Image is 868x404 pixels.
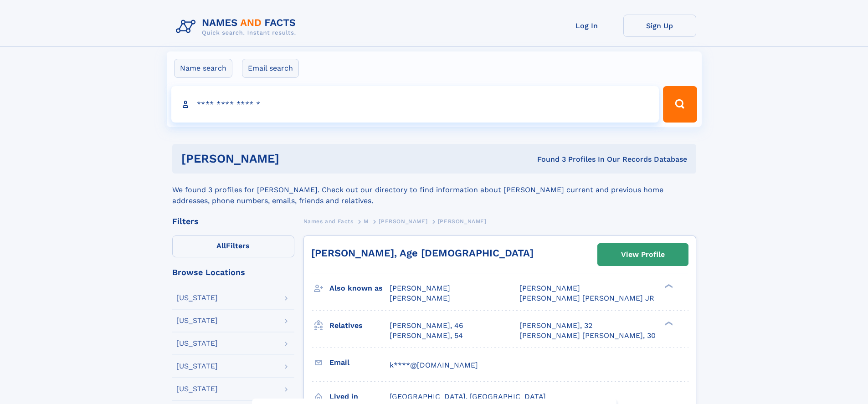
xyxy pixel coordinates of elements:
[390,321,463,331] a: [PERSON_NAME], 46
[408,154,687,164] div: Found 3 Profiles In Our Records Database
[550,15,623,37] a: Log In
[390,284,450,292] span: [PERSON_NAME]
[364,215,369,227] a: M
[519,321,592,331] a: [PERSON_NAME], 32
[171,86,659,123] input: search input
[519,294,654,302] span: [PERSON_NAME] [PERSON_NAME] JR
[329,281,390,296] h3: Also known as
[176,385,218,393] div: [US_STATE]
[172,174,696,206] div: We found 3 profiles for [PERSON_NAME]. Check out our directory to find information about [PERSON_...
[329,355,390,370] h3: Email
[176,317,218,324] div: [US_STATE]
[172,268,294,276] div: Browse Locations
[663,320,673,326] div: ❯
[172,15,303,39] img: Logo Names and Facts
[623,15,696,37] a: Sign Up
[174,59,232,78] label: Name search
[303,215,354,227] a: Names and Facts
[663,283,673,289] div: ❯
[172,235,294,257] label: Filters
[621,244,665,265] div: View Profile
[329,318,390,333] h3: Relatives
[181,153,408,164] h1: [PERSON_NAME]
[311,247,534,259] a: [PERSON_NAME], Age [DEMOGRAPHIC_DATA]
[390,294,450,302] span: [PERSON_NAME]
[176,294,218,302] div: [US_STATE]
[663,86,697,123] button: Search Button
[216,241,226,250] span: All
[519,284,580,292] span: [PERSON_NAME]
[390,392,546,401] span: [GEOGRAPHIC_DATA], [GEOGRAPHIC_DATA]
[176,340,218,347] div: [US_STATE]
[176,363,218,370] div: [US_STATE]
[379,215,427,227] a: [PERSON_NAME]
[364,218,369,225] span: M
[438,218,487,225] span: [PERSON_NAME]
[598,244,688,266] a: View Profile
[379,218,427,225] span: [PERSON_NAME]
[172,217,294,225] div: Filters
[519,331,656,341] a: [PERSON_NAME] [PERSON_NAME], 30
[242,59,299,78] label: Email search
[390,331,463,341] a: [PERSON_NAME], 54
